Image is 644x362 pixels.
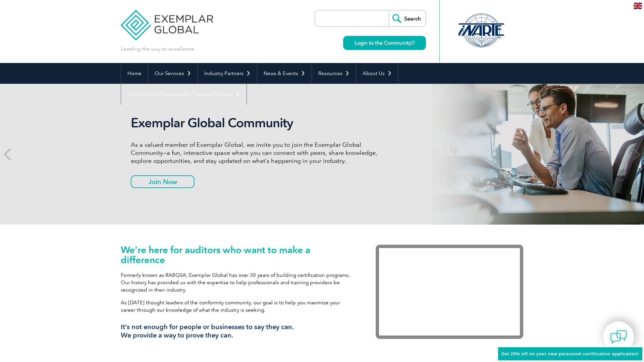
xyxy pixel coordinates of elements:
[131,141,382,165] p: As a valued member of Exemplar Global, we invite you to join the Exemplar Global Community—a fun,...
[501,351,639,356] span: Get 20% off on your new personnel certification application!
[634,3,642,9] img: en
[257,63,312,84] a: News & Events
[131,115,382,131] h2: Exemplar Global Community
[198,63,257,84] a: Industry Partners
[121,63,148,84] a: Home
[411,41,415,45] img: open_square.png
[121,299,356,314] p: As [DATE] thought leaders of the conformity community, our goal is to help you maximize your care...
[312,63,356,84] a: Resources
[131,175,195,188] a: Join Now
[121,245,356,265] h1: We’re here for auditors who want to make a difference
[121,45,194,53] p: Leading the way to excellence
[389,10,426,26] input: Search
[121,323,356,340] h3: It’s not enough for people or businesses to say they can. We provide a way to prove they can.
[343,36,426,50] a: Login to the Community
[376,245,523,339] iframe: Exemplar Global: Working together to make a difference
[121,271,356,294] p: Formerly known as RABQSA, Exemplar Global has over 30 years of building certification programs. O...
[610,328,627,345] img: contact-chat.png
[148,63,198,84] a: Our Services
[121,84,247,105] a: Find Certified Professional / Training Provider
[356,63,398,84] a: About Us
